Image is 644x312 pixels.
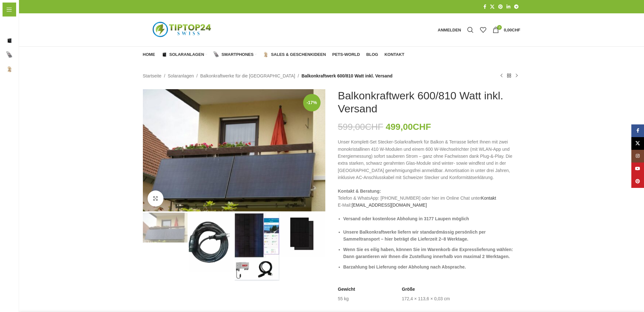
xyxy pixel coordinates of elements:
[435,23,464,36] a: Anmelden
[221,52,253,57] span: Smartphones
[338,122,383,132] bdi: 599,00
[386,122,431,132] bdi: 499,00
[6,21,19,32] span: Home
[513,72,520,80] a: Nächstes Produkt
[496,3,505,11] a: Pinterest Social Link
[631,137,644,150] a: X Social Link
[16,35,44,46] span: Solaranlagen
[263,52,269,57] img: Sales & Geschenkideen
[143,72,393,79] nav: Breadcrumb
[338,138,520,181] p: Unser Komplett-Set Stecker-Solarkraftwerk für Balkon & Terrasse liefert Ihnen mit zwei monokrista...
[366,48,378,61] a: Blog
[504,28,520,32] bdi: 0,00
[464,23,477,36] a: Suche
[332,48,360,61] a: Pets-World
[263,48,326,61] a: Sales & Geschenkideen
[271,52,326,57] span: Sales & Geschenkideen
[16,49,44,61] span: Smartphones
[6,92,16,103] span: Blog
[385,48,405,61] a: Kontakt
[200,72,295,79] a: Balkonkraftwerke für die [GEOGRAPHIC_DATA]
[214,48,257,61] a: Smartphones
[343,229,486,242] strong: Unsere Balkonkraftwerke liefern wir standardmässig persönlich per Sammeltransport – hier beträgt ...
[6,66,13,72] img: Sales & Geschenkideen
[343,216,469,221] strong: Versand oder kostenlose Abholung in 3177 Laupen möglich
[16,63,66,75] span: Sales & Geschenkideen
[140,48,408,61] div: Hauptnavigation
[162,48,207,61] a: Solaranlagen
[189,213,233,272] img: Balkonkraftwerk 600/810 Watt inkl. Versand – Bild 2
[338,296,349,302] td: 55 kg
[143,72,162,79] a: Startseite
[477,23,489,36] div: Meine Wunschliste
[338,89,520,115] h1: Balkonkraftwerk 600/810 Watt inkl. Versand
[512,28,520,32] span: CHF
[332,52,360,57] span: Pets-World
[343,264,466,269] strong: Barzahlung bei Lieferung oder Abholung nach Absprache.
[338,286,520,302] table: Produktdetails
[505,3,512,11] a: LinkedIn Social Link
[15,6,27,13] span: Menü
[235,213,279,281] img: Balkonkraftwerk 600/810 Watt inkl. Versand – Bild 3
[481,3,488,11] a: Facebook Social Link
[143,89,325,211] img: Depositphotos_656444442_XL_1b842920-3263-4f5a-b60d-6050c1b3f154
[512,3,520,11] a: Telegram Social Link
[631,163,644,175] a: YouTube Social Link
[281,213,325,257] img: Balkonkraftwerk 600/810 Watt inkl. Versand – Bild 4
[168,72,194,79] a: Solaranlagen
[385,52,405,57] span: Kontakt
[143,27,222,32] a: Logo der Website
[631,175,644,188] a: Pinterest Social Link
[402,296,450,302] td: 172,4 × 113,6 × 0,03 cm
[631,124,644,137] a: Facebook Social Link
[498,72,505,80] a: Vorheriges Produkt
[438,28,461,32] span: Anmelden
[413,122,431,132] span: CHF
[365,122,383,132] span: CHF
[162,52,167,57] img: Solaranlagen
[169,52,204,57] span: Solaranlagen
[6,52,13,58] img: Smartphones
[481,196,496,201] a: Kontakt
[338,286,355,293] span: Gewicht
[489,23,523,36] a: 0 0,00CHF
[343,247,513,259] strong: Wenn Sie es eilig haben, können Sie im Warenkorb die Expresslieferung wählen: Dann garantieren wi...
[352,202,427,208] a: [EMAIL_ADDRESS][DOMAIN_NAME]
[6,106,23,118] span: Kontakt
[402,286,415,293] span: Größe
[303,94,321,111] span: -17%
[143,213,188,242] img: Balkonkraftwerk 600/810 Watt inkl. Versand
[338,189,381,194] strong: Kontakt & Beratung:
[302,72,392,79] span: Balkonkraftwerk 600/810 Watt inkl. Versand
[338,188,520,209] p: Telefon & WhatsApp: [PHONE_NUMBER] oder hier im Online Chat unter E-Mail:
[6,37,13,44] img: Solaranlagen
[631,150,644,163] a: Instagram Social Link
[214,52,219,57] img: Smartphones
[143,52,155,57] span: Home
[6,78,30,89] span: Pets-World
[488,3,496,11] a: X Social Link
[366,52,378,57] span: Blog
[497,25,502,30] span: 0
[143,48,155,61] a: Home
